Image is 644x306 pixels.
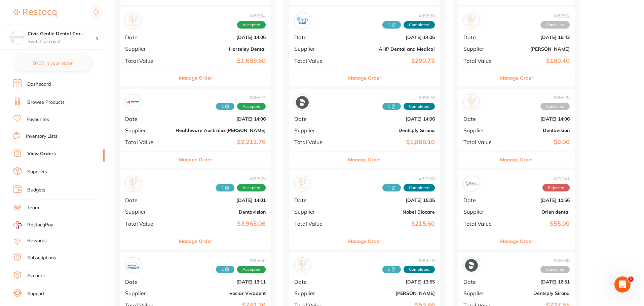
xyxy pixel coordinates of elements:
b: [DATE] 16:51 [502,279,570,285]
b: $215.60 [345,220,435,227]
span: Accepted [237,266,266,273]
b: $1,868.10 [345,139,435,146]
iframe: Intercom live chat [614,276,631,293]
button: Manage Order [179,151,212,168]
span: Date [294,197,339,203]
span: Date [125,279,170,285]
img: Civic Gentle Dental Care [10,31,24,44]
b: [DATE] 14:06 [502,116,570,122]
button: Manage Order [179,70,212,86]
b: $55.00 [502,220,570,227]
span: Total Value [463,221,497,227]
button: $0.00 in your order [13,55,91,71]
span: Date [125,34,170,40]
span: Accepted [237,103,266,110]
span: Received [382,103,401,110]
span: Date [463,197,497,203]
span: Supplier [294,127,339,133]
img: RestocqPay [13,221,22,229]
h4: Civic Gentle Dental Care [28,31,96,37]
span: # 87958 [382,176,435,181]
span: Supplier [294,46,339,52]
img: Dentsply Sirona [296,96,309,109]
span: Total Value [294,139,339,145]
b: $290.73 [345,57,435,64]
span: Supplier [125,127,170,133]
span: Total Value [463,139,497,145]
span: Supplier [125,290,170,296]
span: Cancelled [540,103,570,110]
span: # 89828 [382,95,435,100]
a: Favourites [27,116,49,123]
span: Supplier [294,290,339,296]
span: # 86619 [382,258,435,263]
b: [DATE] 13:55 [345,279,435,285]
img: Henry Schein Halas [465,14,478,27]
span: Total Value [125,221,170,227]
span: Received [216,103,234,110]
button: Manage Order [348,233,381,249]
b: $1,689.60 [176,57,266,64]
a: Suppliers [27,169,47,175]
b: $0.00 [502,139,570,146]
span: Date [463,34,497,40]
span: RestocqPay [27,222,53,228]
span: Supplier [463,290,497,296]
span: Supplier [125,209,170,215]
div: Dentavision#898232 AcceptedDate[DATE] 14:01SupplierDentavisionTotal Value$3,963.06Manage Order [120,170,271,249]
b: Dentavision [502,128,570,133]
div: Horseley Dental#89834AcceptedDate[DATE] 14:06SupplierHorseley DentalTotal Value$1,689.60Manage Order [120,7,271,86]
span: Date [294,116,339,122]
b: Dentsply Sirona [502,291,570,296]
b: $3,963.06 [176,220,266,227]
span: Supplier [463,209,497,215]
img: Adam Dental [296,259,309,272]
b: Nobel Biocare [345,209,435,215]
img: Dentsply Sirona [465,259,478,272]
a: Support [27,291,44,297]
div: Healthware Australia Ridley#898242 AcceptedDate[DATE] 14:06SupplierHealthware Australia [PERSON_N... [120,89,271,168]
a: Team [27,205,39,211]
a: Subscriptions [27,255,56,261]
span: Completed [404,103,435,110]
b: [DATE] 14:01 [176,198,266,203]
span: Total Value [294,221,339,227]
b: Healthware Australia [PERSON_NAME] [176,128,266,133]
img: Nobel Biocare [296,177,309,190]
img: Dentavision [127,177,140,190]
img: Healthware Australia Ridley [127,96,140,109]
span: Total Value [125,139,170,145]
span: Accepted [237,184,266,191]
b: Ivoclar Vivadent [176,291,266,296]
button: Manage Order [500,233,533,249]
b: AHP Dental and Medical [345,46,435,52]
a: Rewards [27,237,47,244]
b: [DATE] 14:06 [176,35,266,40]
b: Dentsply Sirona [345,128,435,133]
span: Supplier [294,209,339,215]
span: Received [216,184,234,191]
span: # 89834 [237,13,266,18]
b: $180.40 [502,57,570,64]
span: Cancelled [540,266,570,273]
span: Received [382,266,401,273]
b: Dentavision [176,209,266,215]
span: # 69388 [540,258,570,263]
span: # 89830 [382,13,435,18]
button: Manage Order [500,151,533,168]
b: [DATE] 15:05 [345,198,435,203]
a: Account [27,272,45,279]
button: Manage Order [348,70,381,86]
span: # 89825 [540,95,570,100]
b: $2,212.76 [176,139,266,146]
p: Switch account [28,38,96,45]
button: Manage Order [348,151,381,168]
span: Date [463,279,497,285]
span: Completed [404,266,435,273]
a: Dashboard [27,81,51,88]
span: Received [382,184,401,191]
span: Total Value [294,58,339,64]
img: Restocq Logo [13,9,56,17]
span: Supplier [463,46,497,52]
b: [PERSON_NAME] [345,291,435,296]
